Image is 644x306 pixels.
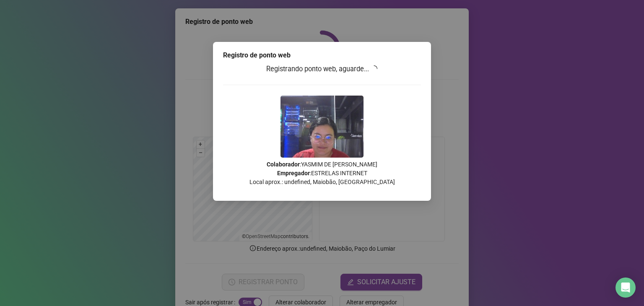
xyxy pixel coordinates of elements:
[280,96,364,158] img: 2Q==
[371,65,378,73] span: loading
[223,50,421,60] div: Registro de ponto web
[615,277,636,298] div: Open Intercom Messenger
[277,170,310,176] strong: Empregador
[223,160,421,187] p: : YASMIM DE [PERSON_NAME] : ESTRELAS INTERNET Local aprox.: undefined, Maiobão, [GEOGRAPHIC_DATA]
[223,64,421,75] h3: Registrando ponto web, aguarde...
[267,161,300,168] strong: Colaborador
